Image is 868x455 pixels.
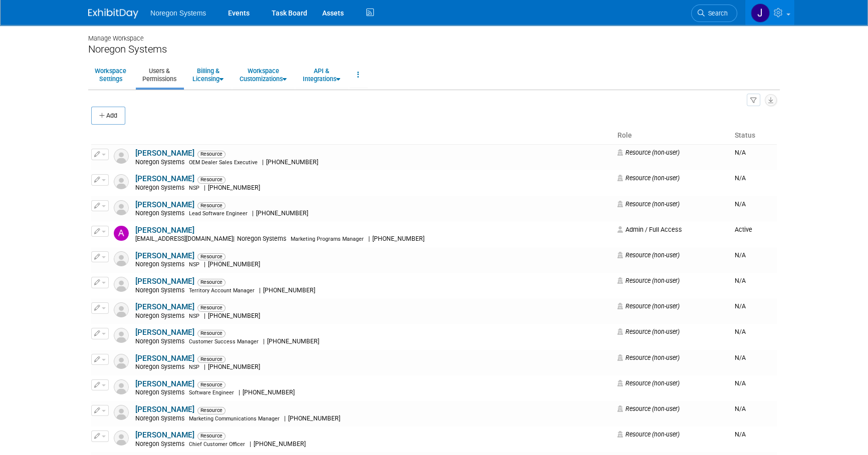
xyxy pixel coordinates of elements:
[189,364,199,370] span: NSP
[88,25,780,43] div: Manage Workspace
[233,63,293,87] a: WorkspaceCustomizations
[735,277,746,284] span: N/A
[135,277,194,286] a: [PERSON_NAME]
[114,430,129,445] img: Resource
[114,379,129,394] img: Resource
[735,328,746,335] span: N/A
[135,210,187,217] span: Noregon Systems
[262,159,264,166] span: |
[135,440,187,447] span: Noregon Systems
[617,430,679,438] span: Resource (non-user)
[135,235,610,243] div: [EMAIL_ADDRESS][DOMAIN_NAME]
[731,127,777,144] th: Status
[197,330,226,337] span: Resource
[751,4,770,23] img: Johana Gil
[135,226,194,235] a: [PERSON_NAME]
[88,9,138,19] img: ExhibitDay
[135,200,194,209] a: [PERSON_NAME]
[197,176,226,183] span: Resource
[114,149,129,164] img: Resource
[88,43,780,56] div: Noregon Systems
[613,127,730,144] th: Role
[135,149,194,158] a: [PERSON_NAME]
[735,226,752,233] span: Active
[197,304,226,311] span: Resource
[370,235,427,242] span: [PHONE_NUMBER]
[135,251,194,260] a: [PERSON_NAME]
[135,184,187,191] span: Noregon Systems
[233,235,235,242] span: |
[135,328,194,337] a: [PERSON_NAME]
[617,200,679,208] span: Resource (non-user)
[617,226,682,233] span: Admin / Full Access
[261,287,318,294] span: [PHONE_NUMBER]
[291,236,364,242] span: Marketing Programs Manager
[735,430,746,438] span: N/A
[197,279,226,286] span: Resource
[189,210,248,217] span: Lead Software Engineer
[264,159,321,166] span: [PHONE_NUMBER]
[296,63,347,87] a: API &Integrations
[617,149,679,156] span: Resource (non-user)
[204,363,205,370] span: |
[189,313,199,319] span: NSP
[235,235,289,242] span: Noregon Systems
[263,338,265,345] span: |
[189,338,259,345] span: Customer Success Manager
[197,432,226,439] span: Resource
[136,63,183,87] a: Users &Permissions
[150,9,206,17] span: Noregon Systems
[197,253,226,260] span: Resource
[286,415,343,422] span: [PHONE_NUMBER]
[254,210,311,217] span: [PHONE_NUMBER]
[265,338,322,345] span: [PHONE_NUMBER]
[189,261,199,268] span: NSP
[189,415,280,422] span: Marketing Communications Manager
[114,277,129,292] img: Resource
[240,389,298,396] span: [PHONE_NUMBER]
[197,356,226,363] span: Resource
[135,174,194,183] a: [PERSON_NAME]
[239,389,240,396] span: |
[735,174,746,182] span: N/A
[135,302,194,311] a: [PERSON_NAME]
[250,440,251,447] span: |
[197,202,226,209] span: Resource
[91,107,125,125] button: Add
[617,302,679,310] span: Resource (non-user)
[259,287,261,294] span: |
[691,5,737,22] a: Search
[197,151,226,158] span: Resource
[205,184,263,191] span: [PHONE_NUMBER]
[135,338,187,345] span: Noregon Systems
[135,389,187,396] span: Noregon Systems
[368,235,370,242] span: |
[617,328,679,335] span: Resource (non-user)
[204,312,205,319] span: |
[186,63,230,87] a: Billing &Licensing
[135,405,194,414] a: [PERSON_NAME]
[135,312,187,319] span: Noregon Systems
[735,251,746,259] span: N/A
[135,287,187,294] span: Noregon Systems
[135,430,194,439] a: [PERSON_NAME]
[204,261,205,268] span: |
[189,441,245,447] span: Chief Customer Officer
[135,159,187,166] span: Noregon Systems
[284,415,286,422] span: |
[189,159,258,166] span: OEM Dealer Sales Executive
[617,379,679,387] span: Resource (non-user)
[189,287,255,294] span: Territory Account Manager
[114,226,129,241] img: Ali Connell
[735,379,746,387] span: N/A
[197,407,226,414] span: Resource
[114,405,129,420] img: Resource
[735,149,746,156] span: N/A
[735,302,746,310] span: N/A
[205,261,263,268] span: [PHONE_NUMBER]
[135,363,187,370] span: Noregon Systems
[705,10,728,17] span: Search
[617,174,679,182] span: Resource (non-user)
[735,354,746,361] span: N/A
[617,251,679,259] span: Resource (non-user)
